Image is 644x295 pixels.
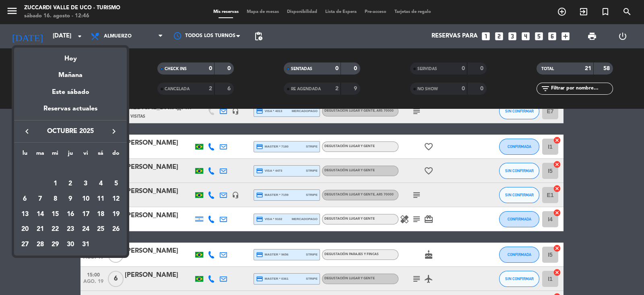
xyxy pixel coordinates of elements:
th: domingo [108,149,124,161]
div: 3 [79,177,93,191]
td: 1 de octubre de 2025 [47,176,63,191]
td: 20 de octubre de 2025 [17,222,33,237]
div: 31 [79,238,93,251]
td: 19 de octubre de 2025 [108,207,124,222]
td: 31 de octubre de 2025 [78,237,93,252]
td: 6 de octubre de 2025 [17,191,33,207]
th: martes [33,149,48,161]
th: lunes [17,149,33,161]
div: Este sábado [14,81,127,104]
div: 21 [33,222,47,236]
button: keyboard_arrow_right [107,126,121,137]
td: 28 de octubre de 2025 [33,237,48,252]
div: 26 [109,222,123,236]
i: keyboard_arrow_right [109,127,119,136]
div: 4 [94,177,107,191]
div: 9 [64,192,77,206]
td: 9 de octubre de 2025 [63,191,78,207]
td: 12 de octubre de 2025 [108,191,124,207]
div: 25 [94,222,107,236]
td: 22 de octubre de 2025 [47,222,63,237]
td: 18 de octubre de 2025 [93,207,109,222]
td: 5 de octubre de 2025 [108,176,124,191]
div: 20 [18,222,32,236]
td: 3 de octubre de 2025 [78,176,93,191]
div: 28 [33,238,47,251]
td: 26 de octubre de 2025 [108,222,124,237]
th: viernes [78,149,93,161]
td: 21 de octubre de 2025 [33,222,48,237]
div: 10 [79,192,93,206]
div: 14 [33,208,47,221]
div: 12 [109,192,123,206]
div: Reservas actuales [14,104,127,120]
div: 13 [18,208,32,221]
div: 29 [48,238,62,251]
div: 5 [109,177,123,191]
td: 17 de octubre de 2025 [78,207,93,222]
td: 23 de octubre de 2025 [63,222,78,237]
td: 13 de octubre de 2025 [17,207,33,222]
div: 6 [18,192,32,206]
td: 25 de octubre de 2025 [93,222,109,237]
div: Hoy [14,48,127,64]
td: 8 de octubre de 2025 [47,191,63,207]
td: 7 de octubre de 2025 [33,191,48,207]
div: 24 [79,222,93,236]
td: 4 de octubre de 2025 [93,176,109,191]
th: miércoles [47,149,63,161]
button: keyboard_arrow_left [20,126,34,137]
span: octubre 2025 [34,126,107,137]
div: 27 [18,238,32,251]
div: 19 [109,208,123,221]
th: sábado [93,149,109,161]
div: 16 [64,208,77,221]
td: 29 de octubre de 2025 [47,237,63,252]
div: 7 [33,192,47,206]
td: 14 de octubre de 2025 [33,207,48,222]
div: Mañana [14,64,127,81]
td: 30 de octubre de 2025 [63,237,78,252]
th: jueves [63,149,78,161]
td: 16 de octubre de 2025 [63,207,78,222]
td: 24 de octubre de 2025 [78,222,93,237]
td: 2 de octubre de 2025 [63,176,78,191]
div: 11 [94,192,107,206]
div: 23 [64,222,77,236]
td: 10 de octubre de 2025 [78,191,93,207]
div: 22 [48,222,62,236]
i: keyboard_arrow_left [22,127,32,136]
td: 11 de octubre de 2025 [93,191,109,207]
td: 27 de octubre de 2025 [17,237,33,252]
div: 8 [48,192,62,206]
div: 1 [48,177,62,191]
div: 30 [64,238,77,251]
div: 15 [48,208,62,221]
div: 17 [79,208,93,221]
td: OCT. [17,161,124,177]
div: 18 [94,208,107,221]
div: 2 [64,177,77,191]
td: 15 de octubre de 2025 [47,207,63,222]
